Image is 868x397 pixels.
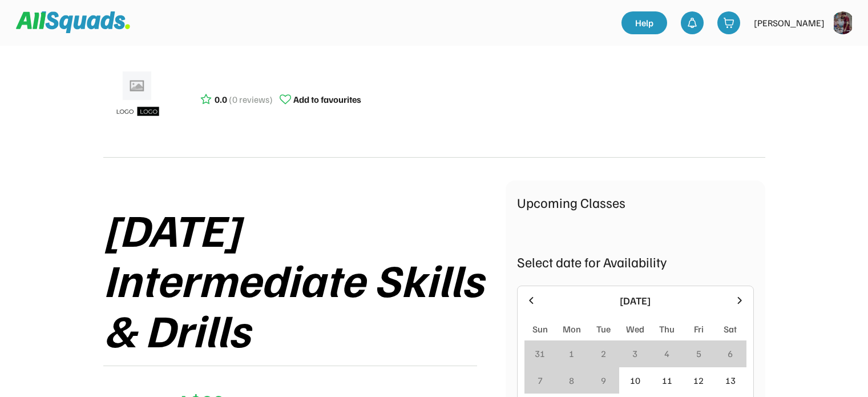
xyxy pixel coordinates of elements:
[694,322,704,336] div: Fri
[728,347,733,360] div: 6
[569,374,574,387] div: 8
[601,347,606,360] div: 2
[632,347,637,360] div: 3
[693,374,704,387] div: 12
[831,11,854,34] img: https%3A%2F%2F94044dc9e5d3b3599ffa5e2d56a015ce.cdn.bubble.io%2Ff1750859707228x370883309576455700%...
[601,374,606,387] div: 9
[517,192,754,212] div: Upcoming Classes
[664,347,669,360] div: 4
[754,16,825,30] div: [PERSON_NAME]
[563,322,581,336] div: Mon
[229,93,273,106] div: (0 reviews)
[532,322,548,336] div: Sun
[109,67,166,125] img: ui-kit-placeholders-product-5_1200x.webp
[596,322,611,336] div: Tue
[569,347,574,360] div: 1
[659,322,675,336] div: Thu
[723,17,734,29] img: shopping-cart-01%20%281%29.svg
[538,374,543,387] div: 7
[621,11,667,34] a: Help
[16,11,130,33] img: Squad%20Logo.svg
[630,374,640,387] div: 10
[696,347,701,360] div: 5
[535,347,545,360] div: 31
[662,374,672,387] div: 11
[626,322,644,336] div: Wed
[103,203,506,354] div: [DATE] Intermediate Skills & Drills
[293,93,361,106] div: Add to favourites
[215,93,227,106] div: 0.0
[725,374,736,387] div: 13
[517,251,754,272] div: Select date for Availability
[687,17,698,29] img: bell-03%20%281%29.svg
[724,322,737,336] div: Sat
[544,293,727,308] div: [DATE]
